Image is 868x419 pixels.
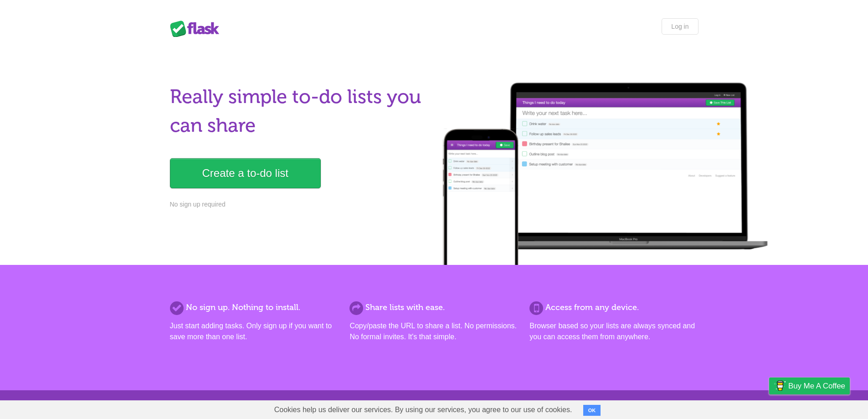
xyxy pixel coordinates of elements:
div: Flask Lists [170,21,225,37]
button: OK [583,405,601,416]
a: Create a to-do list [170,158,321,188]
h2: No sign up. Nothing to install. [170,301,339,314]
span: Cookies help us deliver our services. By using our services, you agree to our use of cookies. [265,401,581,419]
p: Just start adding tasks. Only sign up if you want to save more than one list. [170,321,339,342]
p: Browser based so your lists are always synced and you can access them from anywhere. [529,321,698,342]
h2: Access from any device. [529,301,698,314]
h1: Really simple to-do lists you can share [170,83,429,140]
img: Buy me a coffee [774,378,786,393]
a: Log in [662,18,698,35]
span: Buy me a coffee [788,378,845,394]
h2: Share lists with ease. [349,301,518,314]
a: Buy me a coffee [769,378,850,394]
p: No sign up required [170,200,429,209]
p: Copy/paste the URL to share a list. No permissions. No formal invites. It's that simple. [349,321,518,342]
